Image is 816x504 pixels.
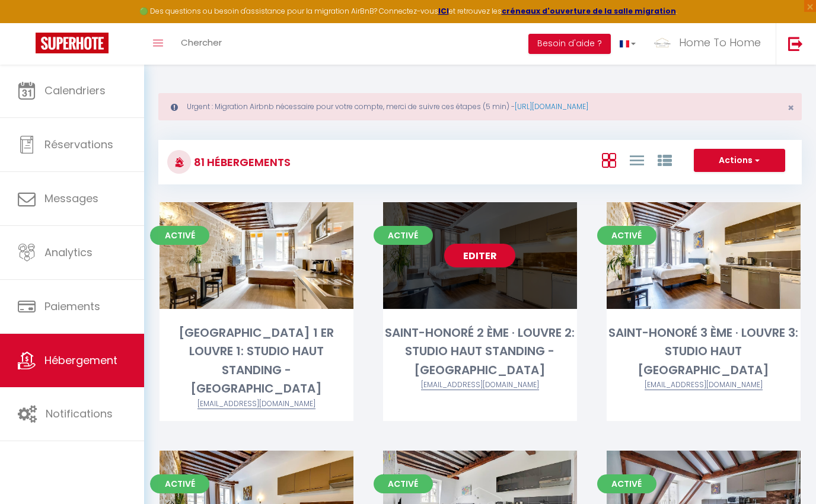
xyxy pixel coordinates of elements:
div: SAINT-HONORÉ 3 ÈME · LOUVRE 3: STUDIO HAUT [GEOGRAPHIC_DATA] [607,324,801,379]
div: SAINT-HONORÉ 2 ÈME · LOUVRE 2: STUDIO HAUT STANDING - [GEOGRAPHIC_DATA] [383,324,577,379]
span: Messages [44,191,98,206]
img: Super Booking [36,33,109,53]
span: Notifications [46,406,113,421]
a: Chercher [172,23,231,65]
a: Vue par Groupe [658,150,672,170]
button: Actions [694,149,785,173]
span: Chercher [181,36,222,49]
div: Urgent : Migration Airbnb nécessaire pour votre compte, merci de suivre ces étapes (5 min) - [158,93,802,120]
span: Calendriers [44,83,106,98]
button: Ouvrir le widget de chat LiveChat [9,5,45,40]
div: [GEOGRAPHIC_DATA] 1 ER LOUVRE 1: STUDIO HAUT STANDING - [GEOGRAPHIC_DATA] [160,324,353,398]
div: Airbnb [160,398,353,410]
span: Hébergement [44,353,117,368]
h3: 81 Hébergements [191,149,291,176]
div: Airbnb [383,379,577,391]
span: Activé [597,474,656,493]
img: logout [788,36,803,51]
button: Besoin d'aide ? [528,34,611,54]
span: Activé [374,474,433,493]
span: Home To Home [679,35,761,50]
a: Vue en Box [602,150,616,170]
a: [URL][DOMAIN_NAME] [515,101,588,111]
span: Activé [374,226,433,245]
a: ... Home To Home [645,23,776,65]
span: Réservations [44,137,113,152]
a: créneaux d'ouverture de la salle migration [502,6,676,16]
button: Close [788,103,794,113]
a: Vue en Liste [630,150,644,170]
span: Activé [597,226,656,245]
a: ICI [438,6,449,16]
span: Activé [150,226,209,245]
a: Editer [444,244,515,267]
span: × [788,100,794,115]
span: Activé [150,474,209,493]
span: Paiements [44,299,100,314]
span: Analytics [44,245,93,260]
img: ... [654,34,671,52]
div: Airbnb [607,379,801,391]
